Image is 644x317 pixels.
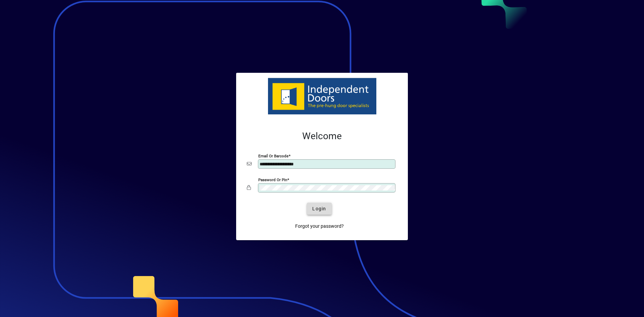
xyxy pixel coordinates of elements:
mat-label: Email or Barcode [258,154,288,158]
button: Login [307,203,331,215]
h2: Welcome [247,130,397,142]
mat-label: Password or Pin [258,177,287,182]
span: Login [312,205,326,212]
a: Forgot your password? [292,220,346,232]
span: Forgot your password? [295,223,344,230]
